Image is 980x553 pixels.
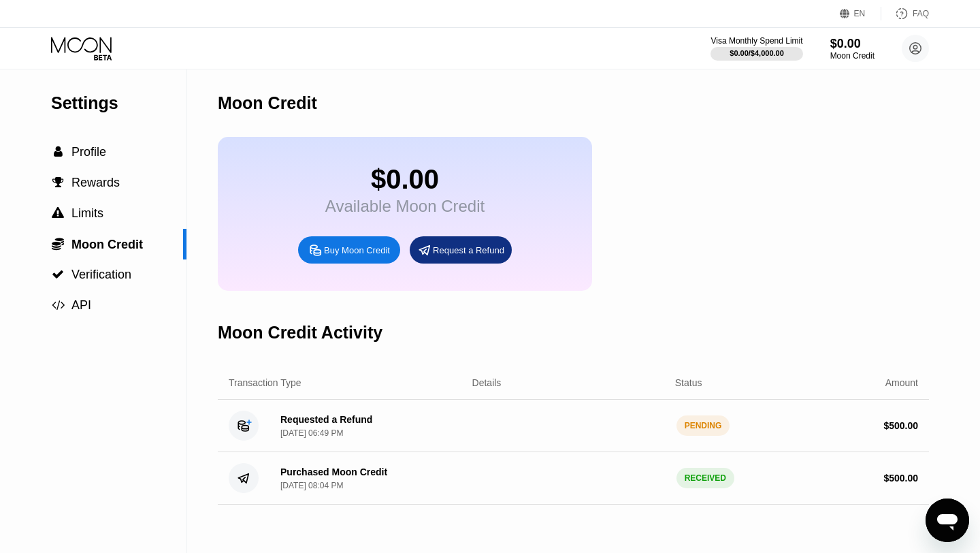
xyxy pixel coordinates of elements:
[854,9,866,18] div: EN
[51,176,65,189] div: 
[71,176,120,189] span: Rewards
[280,428,343,438] div: [DATE] 06:49 PM
[51,146,65,158] div: 
[280,414,372,425] div: Requested a Refund
[830,37,875,51] div: $0.00
[71,298,91,312] span: API
[881,7,929,20] div: FAQ
[54,146,63,158] span: 
[280,481,343,490] div: [DATE] 08:04 PM
[218,323,382,343] div: Moon Credit Activity
[830,37,875,61] div: $0.00Moon Credit
[676,468,734,488] div: RECEIVED
[51,93,186,113] div: Settings
[840,7,881,20] div: EN
[52,207,64,219] span: 
[730,49,784,57] div: $0.00 / $4,000.00
[830,51,875,61] div: Moon Credit
[71,145,106,159] span: Profile
[883,420,918,431] div: $ 500.00
[52,299,65,311] span: 
[883,473,918,484] div: $ 500.00
[325,164,485,195] div: $0.00
[433,244,504,256] div: Request a Refund
[913,9,929,18] div: FAQ
[675,377,702,388] div: Status
[71,238,143,251] span: Moon Credit
[410,236,512,264] div: Request a Refund
[52,237,64,251] span: 
[710,36,802,46] div: Visa Monthly Spend Limit
[51,268,65,281] div: 
[472,377,502,388] div: Details
[885,377,918,388] div: Amount
[325,197,485,216] div: Available Moon Credit
[52,268,64,281] span: 
[280,467,387,477] div: Purchased Moon Credit
[298,236,400,264] div: Buy Moon Credit
[229,377,301,388] div: Transaction Type
[51,237,65,251] div: 
[710,36,802,61] div: Visa Monthly Spend Limit$0.00/$4,000.00
[71,268,131,281] span: Verification
[52,176,64,189] span: 
[218,93,317,113] div: Moon Credit
[926,499,969,542] iframe: Button to launch messaging window
[324,244,390,256] div: Buy Moon Credit
[51,299,65,311] div: 
[51,207,65,219] div: 
[71,206,103,220] span: Limits
[676,415,730,436] div: PENDING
